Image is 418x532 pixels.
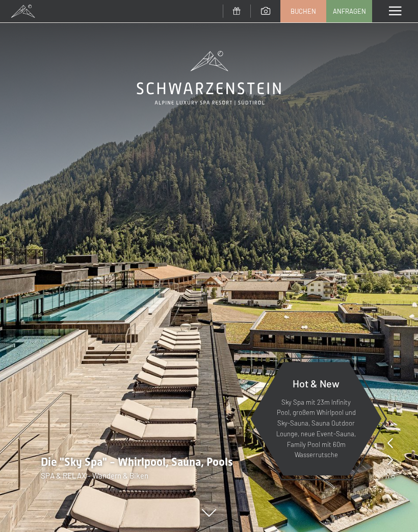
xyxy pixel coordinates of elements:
[327,1,372,22] a: Anfragen
[291,7,316,16] span: Buchen
[333,7,366,16] span: Anfragen
[41,456,233,468] span: Die "Sky Spa" - Whirlpool, Sauna, Pools
[250,361,382,476] a: Hot & New Sky Spa mit 23m Infinity Pool, großem Whirlpool und Sky-Sauna, Sauna Outdoor Lounge, ne...
[281,1,326,22] a: Buchen
[388,470,391,481] span: /
[293,377,339,389] span: Hot & New
[275,397,357,461] p: Sky Spa mit 23m Infinity Pool, großem Whirlpool und Sky-Sauna, Sauna Outdoor Lounge, neue Event-S...
[385,470,388,481] span: 1
[391,470,395,481] span: 8
[41,471,148,480] span: SPA & RELAX - Wandern & Biken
